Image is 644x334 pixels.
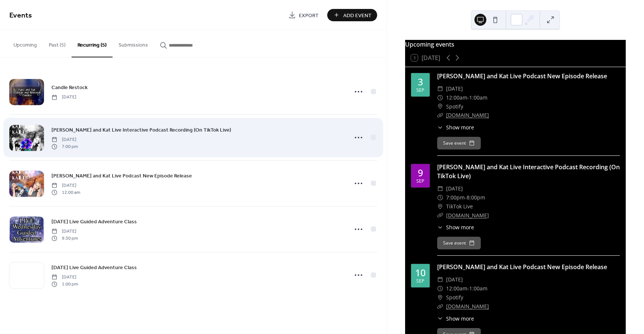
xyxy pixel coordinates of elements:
[51,143,78,150] span: 7:00 pm
[418,77,423,86] div: 3
[437,223,443,231] div: ​
[416,279,424,284] div: Sep
[51,172,192,180] span: [PERSON_NAME] and Kat Live Podcast New Episode Release
[437,315,474,322] button: ​Show more
[437,284,443,293] div: ​
[51,228,78,235] span: [DATE]
[51,83,88,92] a: Candle Restock
[437,315,443,322] div: ​
[467,284,469,293] span: -
[7,30,43,57] button: Upcoming
[465,193,467,202] span: -
[469,93,487,102] span: 1:00am
[437,293,443,302] div: ​
[51,136,78,143] span: [DATE]
[51,235,78,242] span: 9:30 pm
[51,171,192,180] a: [PERSON_NAME] and Kat Live Podcast New Episode Release
[51,263,137,272] a: [DATE] Live Guided Adventure Class
[446,293,463,302] span: Spotify
[51,281,78,287] span: 1:00 pm
[437,72,607,80] a: [PERSON_NAME] and Kat Live Podcast New Episode Release
[437,84,443,93] div: ​
[51,182,80,189] span: [DATE]
[299,12,319,19] span: Export
[437,137,481,149] button: Save event
[51,264,137,272] span: [DATE] Live Guided Adventure Class
[437,111,443,120] div: ​
[446,275,463,284] span: [DATE]
[327,9,377,21] button: Add Event
[446,223,474,231] span: Show more
[418,168,423,177] div: 9
[446,93,467,102] span: 12:00am
[405,40,626,49] div: Upcoming events
[446,193,465,202] span: 7:00pm
[437,193,443,202] div: ​
[51,274,78,281] span: [DATE]
[437,223,474,231] button: ​Show more
[416,88,424,93] div: Sep
[469,284,487,293] span: 1:00am
[446,123,474,131] span: Show more
[51,218,137,226] span: [DATE] Live Guided Adventure Class
[437,93,443,102] div: ​
[43,30,72,57] button: Past (5)
[51,84,88,92] span: Candle Restock
[437,237,481,249] button: Save event
[446,202,473,211] span: TikTok Live
[343,12,372,19] span: Add Event
[446,111,489,119] a: [DOMAIN_NAME]
[9,8,32,23] span: Events
[446,212,489,219] a: [DOMAIN_NAME]
[437,302,443,311] div: ​
[437,102,443,111] div: ​
[51,217,137,226] a: [DATE] Live Guided Adventure Class
[437,123,474,131] button: ​Show more
[437,211,443,220] div: ​
[446,84,463,93] span: [DATE]
[51,126,231,134] span: [PERSON_NAME] and Kat Live Interactive Podcast Recording (On TikTok Live)
[72,30,113,57] button: Recurring (5)
[467,193,485,202] span: 8:00pm
[446,315,474,322] span: Show more
[446,184,463,193] span: [DATE]
[51,189,80,196] span: 12:00 am
[51,94,76,101] span: [DATE]
[437,184,443,193] div: ​
[437,275,443,284] div: ​
[437,202,443,211] div: ​
[51,126,231,134] a: [PERSON_NAME] and Kat Live Interactive Podcast Recording (On TikTok Live)
[446,284,467,293] span: 12:00am
[446,303,489,310] a: [DOMAIN_NAME]
[467,93,469,102] span: -
[283,9,324,21] a: Export
[437,123,443,131] div: ​
[416,179,424,184] div: Sep
[415,268,426,277] div: 10
[113,30,154,57] button: Submissions
[437,163,620,180] a: [PERSON_NAME] and Kat Live Interactive Podcast Recording (On TikTok Live)
[446,102,463,111] span: Spotify
[437,263,607,271] a: [PERSON_NAME] and Kat Live Podcast New Episode Release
